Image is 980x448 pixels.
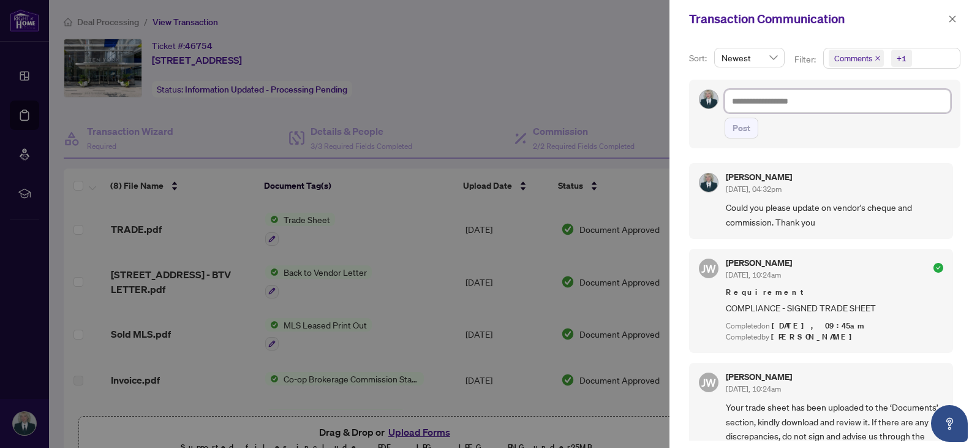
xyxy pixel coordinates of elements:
span: Requirement [726,286,943,298]
span: close [948,15,957,23]
img: Profile Icon [699,173,718,192]
h5: [PERSON_NAME] [726,173,792,181]
span: Comments [834,52,872,64]
span: Comments [829,50,884,67]
img: Profile Icon [699,90,718,108]
div: Completed by [726,332,943,343]
div: Completed on [726,321,943,332]
h5: [PERSON_NAME] [726,259,792,267]
p: Sort: [689,51,709,65]
span: JW [701,374,716,391]
span: JW [701,260,716,277]
span: close [875,55,881,61]
span: [DATE], 10:24am [726,384,781,393]
p: Filter: [794,53,818,66]
span: [DATE], 04:32pm [726,184,782,194]
span: [DATE], 10:24am [726,270,781,279]
button: Post [725,118,758,139]
span: [DATE], 09:45am [772,321,866,331]
button: Open asap [931,405,968,442]
span: COMPLIANCE - SIGNED TRADE SHEET [726,301,943,315]
span: Could you please update on vendor's cheque and commission. Thank you [726,200,943,229]
span: check-circle [933,263,943,273]
div: Transaction Communication [689,10,944,28]
span: Newest [722,48,777,67]
h5: [PERSON_NAME] [726,373,792,381]
div: +1 [897,52,907,64]
span: [PERSON_NAME] [771,332,859,342]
